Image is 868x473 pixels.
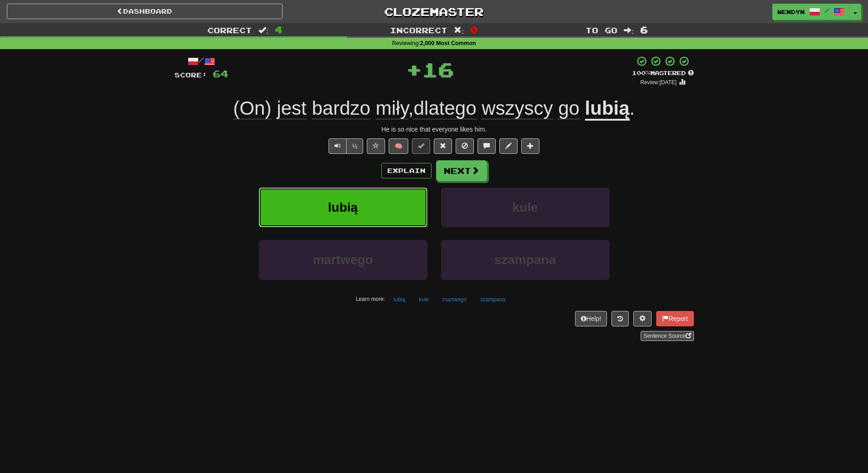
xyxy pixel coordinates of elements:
[632,69,694,77] div: Mastered
[406,56,422,83] span: +
[412,138,430,154] button: Set this sentence to 100% Mastered (alt+m)
[327,138,364,154] div: Text-to-speech controls
[213,68,228,79] span: 64
[258,26,268,34] span: :
[329,138,347,154] button: Play sentence audio (ctl+space)
[296,4,572,20] a: Clozemaster
[441,188,610,227] button: kule
[312,97,370,119] span: bardzo
[640,24,648,35] span: 6
[356,296,385,302] small: Learn more:
[585,97,630,121] u: lubią
[772,4,850,20] a: WendyN /
[275,24,282,35] span: 4
[420,40,476,46] strong: 2,000 Most Common
[632,69,650,76] span: 100 %
[436,160,487,181] button: Next
[259,240,427,280] button: martwego
[434,138,452,154] button: Reset to 0% Mastered (alt+r)
[521,138,539,154] button: Add to collection (alt+a)
[470,24,478,35] span: 0
[558,97,580,119] span: go
[441,240,610,280] button: szampana
[777,8,805,16] span: WendyN
[494,253,556,267] span: szampana
[233,97,585,119] span: ,
[414,97,477,119] span: dlatego
[640,79,677,86] small: Review: [DATE]
[475,293,510,306] button: szampana
[422,58,454,81] span: 16
[482,97,553,119] span: wszyscy
[367,138,385,154] button: Favorite sentence (alt+f)
[437,293,472,306] button: martwego
[376,97,409,119] span: miły
[175,56,228,67] div: /
[390,25,447,35] span: Incorrect
[825,7,829,14] span: /
[389,293,410,306] button: lubią
[454,26,464,34] span: :
[313,253,373,267] span: martwego
[630,97,635,119] span: .
[656,311,693,326] button: Report
[328,200,358,214] span: lubią
[175,71,207,79] span: Score:
[456,138,474,154] button: Ignore sentence (alt+i)
[624,26,634,34] span: :
[233,97,272,119] span: (On)
[175,125,694,134] div: He is so nice that everyone likes him.
[478,138,496,154] button: Discuss sentence (alt+u)
[641,331,693,341] a: Sentence Source
[7,4,282,19] a: Dashboard
[346,138,364,154] button: ½
[499,138,518,154] button: Edit sentence (alt+d)
[207,25,252,35] span: Correct
[381,163,431,178] button: Explain
[586,25,617,35] span: To go
[277,97,306,119] span: jest
[414,293,434,306] button: kule
[611,311,629,326] button: Round history (alt+y)
[389,138,408,154] button: 🧠
[575,311,607,326] button: Help!
[512,200,538,214] span: kule
[259,188,427,227] button: lubią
